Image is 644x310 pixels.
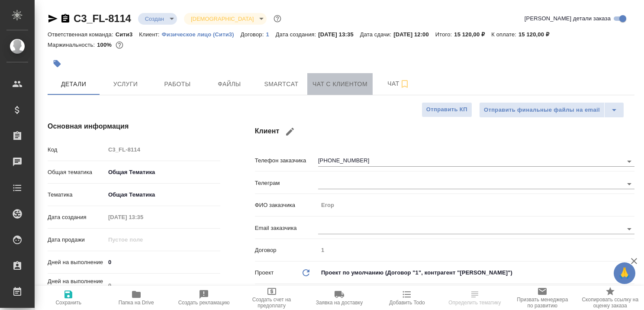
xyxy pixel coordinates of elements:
[276,31,318,38] p: Дата создания:
[623,155,635,168] button: Open
[116,31,139,38] p: Сити3
[617,264,632,282] span: 🙏
[306,286,373,310] button: Заявка на доставку
[582,297,639,309] span: Скопировать ссылку на оценку заказа
[105,256,220,268] input: ✎ Введи что-нибудь
[60,13,71,24] button: Скопировать ссылку
[139,31,161,38] p: Клиент:
[105,187,220,202] div: Общая Тематика
[399,79,410,89] svg: Подписаться
[255,246,318,255] p: Договор
[55,300,81,306] span: Сохранить
[255,201,318,210] p: ФИО заказчика
[142,15,167,23] button: Создан
[454,31,491,38] p: 15 120,00 ₽
[102,286,170,310] button: Папка на Drive
[162,31,241,38] p: Физическое лицо (Сити3)
[105,211,181,223] input: Пустое поле
[48,42,97,48] p: Маржинальность:
[479,102,605,118] button: Отправить финальные файлы на email
[48,236,105,244] p: Дата продажи
[48,277,105,294] p: Дней на выполнение (авт.)
[209,79,250,90] span: Файлы
[441,286,509,310] button: Определить тематику
[48,31,116,38] p: Ответственная команда:
[97,42,114,48] p: 100%
[255,179,318,187] p: Телеграм
[255,268,274,277] p: Проект
[105,279,220,292] input: Пустое поле
[178,300,230,306] span: Создать рекламацию
[389,300,425,306] span: Добавить Todo
[318,244,634,256] input: Пустое поле
[318,199,634,211] input: Пустое поле
[105,233,181,246] input: Пустое поле
[170,286,238,310] button: Создать рекламацию
[184,13,267,25] div: Создан
[255,121,634,142] h4: Клиент
[266,30,275,38] a: 1
[238,286,305,310] button: Создать счет на предоплату
[623,223,635,235] button: Open
[435,31,454,38] p: Итого:
[74,13,131,24] a: C3_FL-8114
[48,213,105,222] p: Дата создания
[509,286,576,310] button: Призвать менеджера по развитию
[119,300,154,306] span: Папка на Drive
[162,30,241,38] a: Физическое лицо (Сити3)
[318,265,634,280] div: Проект по умолчанию (Договор "1", контрагент "[PERSON_NAME]")
[518,31,556,38] p: 15 120,00 ₽
[360,31,393,38] p: Дата сдачи:
[35,286,102,310] button: Сохранить
[114,39,125,51] button: 0.00 RUB;
[623,178,635,190] button: Open
[48,191,105,199] p: Тематика
[491,31,518,38] p: К оплате:
[53,79,94,90] span: Детали
[426,105,467,115] span: Отправить КП
[373,286,441,310] button: Добавить Todo
[479,102,624,118] div: split button
[448,300,501,306] span: Определить тематику
[48,258,105,267] p: Дней на выполнение
[316,300,363,306] span: Заявка на доставку
[378,78,419,89] span: Чат
[255,156,318,165] p: Телефон заказчика
[105,143,220,156] input: Пустое поле
[105,165,220,180] div: Общая Тематика
[514,297,571,309] span: Призвать менеджера по развитию
[48,168,105,177] p: Общая тематика
[105,79,146,90] span: Услуги
[318,31,360,38] p: [DATE] 13:35
[48,13,58,24] button: Скопировать ссылку для ЯМессенджера
[393,31,435,38] p: [DATE] 12:00
[241,31,266,38] p: Договор:
[525,14,611,23] span: [PERSON_NAME] детали заказа
[243,297,300,309] span: Создать счет на предоплату
[138,13,177,25] div: Создан
[422,102,472,117] button: Отправить КП
[576,286,644,310] button: Скопировать ссылку на оценку заказа
[272,13,283,24] button: Доп статусы указывают на важность/срочность заказа
[48,54,67,73] button: Добавить тэг
[48,121,220,132] h4: Основная информация
[266,31,275,38] p: 1
[312,79,367,90] span: Чат с клиентом
[255,224,318,232] p: Email заказчика
[484,105,600,115] span: Отправить финальные файлы на email
[48,145,105,154] p: Код
[614,262,635,284] button: 🙏
[188,15,256,23] button: [DEMOGRAPHIC_DATA]
[157,79,198,90] span: Работы
[261,79,302,90] span: Smartcat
